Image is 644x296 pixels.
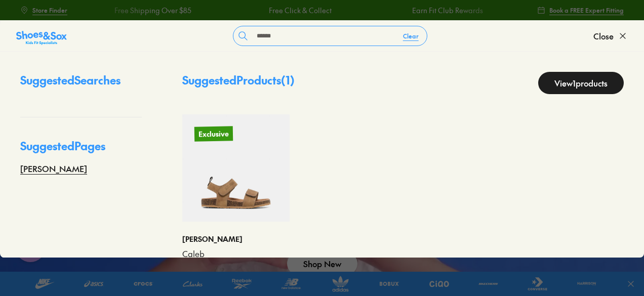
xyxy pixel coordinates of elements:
[20,162,87,175] a: [PERSON_NAME]
[16,30,67,46] img: SNS_Logo_Responsive.svg
[182,72,295,94] p: Suggested Products
[5,4,35,34] button: Gorgias live chat
[182,114,290,222] a: Exclusive
[182,234,290,244] p: [PERSON_NAME]
[411,5,481,16] a: Earn Fit Club Rewards
[16,28,67,44] a: Shoes &amp; Sox
[267,5,330,16] a: Free Click & Collect
[20,72,142,97] p: Suggested Searches
[593,25,628,47] button: Close
[538,72,624,94] a: View1products
[593,30,614,42] span: Close
[549,6,624,15] span: Book a FREE Expert Fitting
[113,5,190,16] a: Free Shipping Over $85
[287,252,357,275] a: Shop New
[20,1,67,19] a: Store Finder
[182,248,290,260] a: Caleb
[395,27,427,45] button: Clear
[32,6,67,15] span: Store Finder
[537,1,624,19] a: Book a FREE Expert Fitting
[20,138,142,162] p: Suggested Pages
[194,126,233,141] p: Exclusive
[281,72,295,88] span: ( 1 )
